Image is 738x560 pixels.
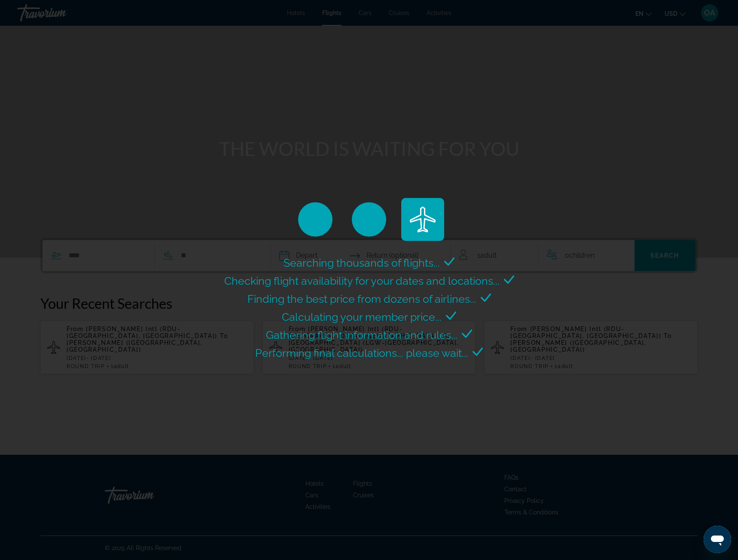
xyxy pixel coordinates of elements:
[282,310,442,323] span: Calculating your member price...
[224,274,500,287] span: Checking flight availability for your dates and locations...
[255,347,468,359] span: Performing final calculations... please wait...
[704,526,731,553] iframe: Button to launch messaging window
[247,292,476,305] span: Finding the best price from dozens of airlines...
[266,329,457,341] span: Gathering flight information and rules...
[284,256,440,269] span: Searching thousands of flights...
